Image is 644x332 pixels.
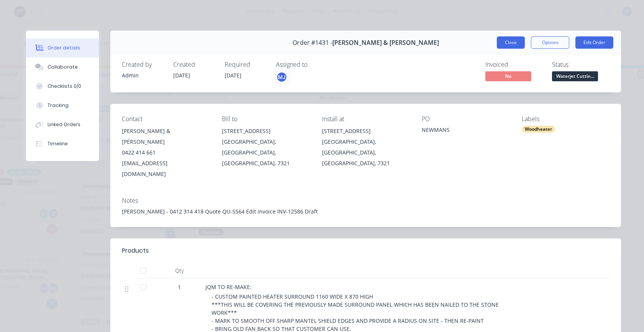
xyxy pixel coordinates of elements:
div: Products [122,246,149,255]
button: Options [531,36,569,49]
div: PO [422,115,509,123]
div: Linked Orders [48,121,80,128]
div: [PERSON_NAME] & [PERSON_NAME]0422 414 661[EMAIL_ADDRESS][DOMAIN_NAME] [122,126,210,179]
button: Timeline [26,134,99,153]
div: Qty [156,263,202,278]
span: Order #1431 - [292,39,332,46]
div: Required [225,61,267,68]
div: Admin [122,71,164,79]
div: Created by [122,61,164,68]
button: Order details [26,38,99,58]
button: Collaborate [26,58,99,77]
div: Created [173,61,215,68]
div: [GEOGRAPHIC_DATA], [GEOGRAPHIC_DATA], [GEOGRAPHIC_DATA], 7321 [222,136,310,169]
span: No [485,71,531,81]
div: [PERSON_NAME] - 0412 314 418 Quote QU-5564 Edit invoice INV-12586 Draft [122,207,609,215]
div: [PERSON_NAME] & [PERSON_NAME] [122,126,210,147]
div: Labels [522,115,609,123]
div: Assigned to [276,61,353,68]
button: Checklists 0/0 [26,77,99,96]
button: Waterjet Cuttin... [552,71,598,83]
div: Timeline [48,140,68,147]
div: Order details [48,44,80,51]
div: Invoiced [485,61,543,68]
div: [STREET_ADDRESS] [322,126,410,136]
div: Woodheater [522,126,555,133]
div: Bill to [222,115,310,123]
div: [STREET_ADDRESS] [222,126,310,136]
div: [STREET_ADDRESS][GEOGRAPHIC_DATA], [GEOGRAPHIC_DATA], [GEOGRAPHIC_DATA], 7321 [322,126,410,169]
span: JQM TO RE-MAKE: [205,283,251,291]
div: Contact [122,115,210,123]
button: Edit Order [575,36,613,49]
button: MJ [276,71,287,83]
div: Tracking [48,102,69,109]
div: [STREET_ADDRESS][GEOGRAPHIC_DATA], [GEOGRAPHIC_DATA], [GEOGRAPHIC_DATA], 7321 [222,126,310,169]
span: [PERSON_NAME] & [PERSON_NAME] [332,39,439,46]
button: Tracking [26,96,99,115]
div: Notes [122,197,609,204]
button: Close [497,36,525,49]
span: [DATE] [225,72,242,79]
div: 0422 414 661 [122,147,210,158]
div: Status [552,61,609,68]
span: 1 [178,283,181,291]
div: Collaborate [48,64,78,71]
div: [GEOGRAPHIC_DATA], [GEOGRAPHIC_DATA], [GEOGRAPHIC_DATA], 7321 [322,136,410,169]
div: [EMAIL_ADDRESS][DOMAIN_NAME] [122,158,210,179]
button: Linked Orders [26,115,99,134]
span: [DATE] [173,72,190,79]
div: Install at [322,115,410,123]
div: NEWMANS [422,126,509,136]
span: Waterjet Cuttin... [552,71,598,81]
div: Checklists 0/0 [48,83,81,90]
